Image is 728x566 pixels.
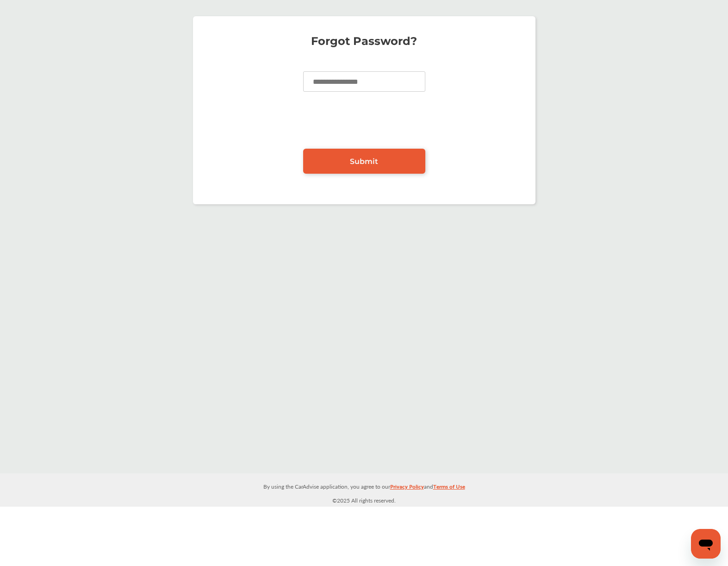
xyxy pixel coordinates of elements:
[433,481,465,496] a: Terms of Use
[303,149,425,174] a: Submit
[294,106,435,142] iframe: reCAPTCHA
[350,157,378,166] span: Submit
[390,481,424,496] a: Privacy Policy
[691,529,721,559] iframe: Кнопка запуска окна обмена сообщениями
[202,37,526,46] p: Forgot Password?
